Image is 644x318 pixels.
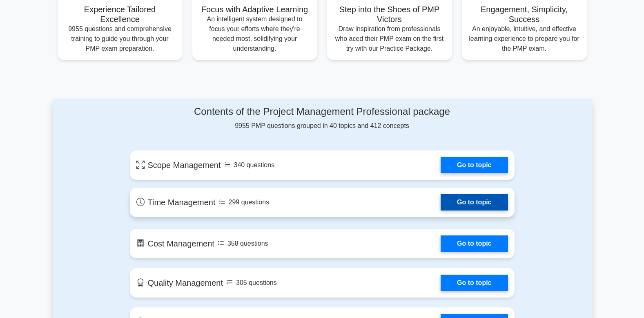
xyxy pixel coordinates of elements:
[64,4,176,24] h5: Experience Tailored Excellence
[468,24,580,54] p: An enjoyable, intuitive, and effective learning experience to prepare you for the PMP exam.
[468,4,580,24] h5: Engagement, Simplicity, Success
[130,106,515,118] h4: Contents of the Project Management Professional package
[130,106,515,131] div: 9955 PMP questions grouped in 40 topics and 412 concepts
[334,4,446,24] h5: Step into the Shoes of PMP Victors
[199,4,311,14] h5: Focus with Adaptive Learning
[64,24,176,54] p: 9955 questions and comprehensive training to guide you through your PMP exam preparation.
[441,235,508,252] a: Go to topic
[441,275,508,291] a: Go to topic
[199,14,311,54] p: An intelligent system designed to focus your efforts where they're needed most, solidifying your ...
[441,194,508,211] a: Go to topic
[334,24,446,54] p: Draw inspiration from professionals who aced their PMP exam on the first try with our Practice Pa...
[441,157,508,173] a: Go to topic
